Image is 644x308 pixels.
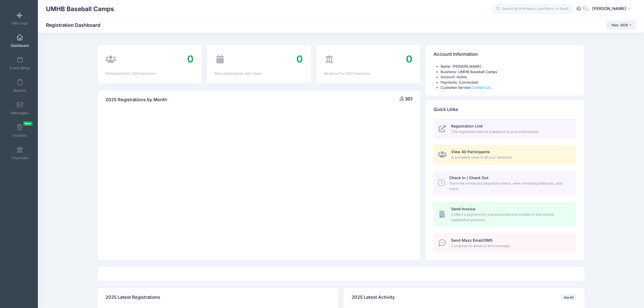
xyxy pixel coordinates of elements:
[434,102,458,117] h4: Quick Links
[434,145,576,165] a: View All Participants A complete view of all your sessions.
[12,156,28,160] span: Financials
[434,47,478,62] h4: Account Information
[406,53,412,65] span: 0
[23,121,33,126] span: New
[296,53,303,65] span: 0
[352,290,395,305] h4: 2025 Latest Activity
[11,43,29,48] span: Dashboard
[451,124,483,128] span: Registration Link
[11,111,28,115] span: Messages
[10,66,30,70] span: Event Setup
[434,119,576,139] a: Registration Link The registration link as it appears to your participants.
[472,85,490,90] a: Contact Us
[493,4,574,14] input: Search by First Name, Last Name, or Email...
[46,3,114,15] h1: UMHB Baseball Camps
[7,99,33,118] a: Messages
[451,243,570,249] span: Compose an email or text message.
[441,69,576,75] li: Business: UMHB Baseball Camps
[405,96,412,101] span: 301
[434,202,576,227] a: Send Invoice Collect a payment for a product/service outside of the normal registration process
[105,92,167,107] h4: 2025 Registrations by Month
[434,233,576,253] a: Send Mass Email/SMS Compose an email or text message.
[441,80,576,85] li: Payments: Connected
[105,290,160,305] h4: 2025 Latest Registrations
[451,155,570,160] span: A complete view of all your sessions.
[7,121,33,140] a: InvoicesNew
[434,171,576,196] a: Check In / Check Out Track the arrival and departure status, view remaining balances, and more.
[7,31,33,50] a: Dashboard
[13,133,27,138] span: Invoices
[606,21,636,30] button: Year: 2025
[7,144,33,163] a: Financials
[451,212,570,222] span: Collect a payment for a product/service outside of the normal registration process
[187,53,194,65] span: 0
[7,54,33,73] a: Event Setup
[449,175,488,180] span: Check In / Check Out
[324,71,412,76] div: Revenue for 2025 sessions
[7,76,33,95] a: Reports
[441,64,576,69] li: Name: [PERSON_NAME]
[12,21,28,25] span: Add Logo
[441,74,576,80] li: Account: Active
[611,23,628,27] span: Year: 2025
[451,149,490,154] span: View All Participants
[46,22,105,28] h1: Registration Dashboard
[589,3,636,15] button: [PERSON_NAME]
[451,207,475,211] span: Send Invoice
[451,129,570,135] span: The registration link as it appears to your participants.
[441,85,576,90] li: Customer Service:
[7,9,33,28] a: Add Logo
[105,71,194,76] div: Participants for 2025 sessions
[451,238,493,243] span: Send Mass Email/SMS
[592,6,626,12] span: [PERSON_NAME]
[449,181,570,191] span: Track the arrival and departure status, view remaining balances, and more.
[13,88,26,93] span: Reports
[561,294,576,301] a: See All
[215,71,303,76] div: New participants: last 7 days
